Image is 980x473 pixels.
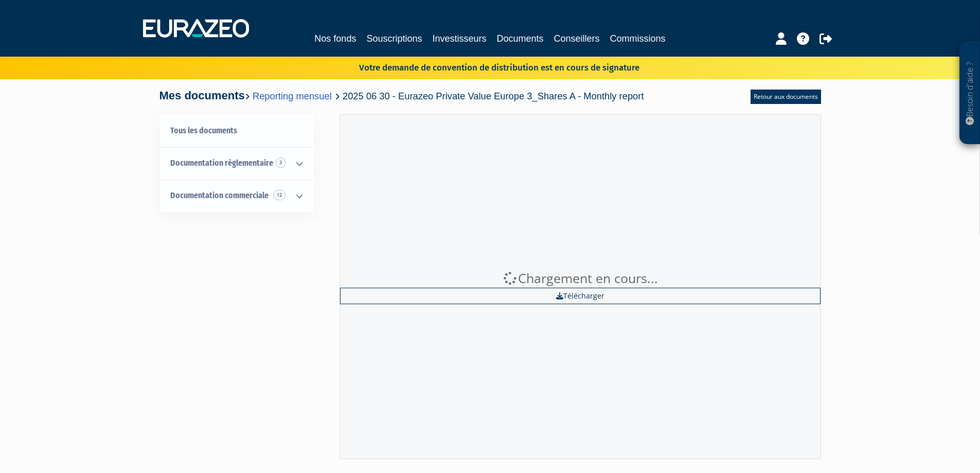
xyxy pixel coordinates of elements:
span: Documentation règlementaire [170,158,273,168]
a: Souscriptions [366,31,422,46]
a: Tous les documents [160,115,313,147]
a: Investisseurs [432,31,486,46]
a: Documentation règlementaire 3 [160,147,313,180]
p: Besoin d'aide ? [964,47,976,139]
span: 12 [273,190,286,200]
img: 1732889491-logotype_eurazeo_blanc_rvb.png [143,19,249,38]
a: Documents [497,31,544,46]
span: 3 [276,157,286,168]
a: Télécharger [340,288,821,304]
span: 2025 06 30 - Eurazeo Private Value Europe 3_Shares A - Monthly report [343,91,644,101]
p: Votre demande de convention de distribution est en cours de signature [329,59,639,74]
a: Reporting mensuel [253,91,332,101]
h4: Mes documents [159,90,644,102]
a: Nos fonds [314,31,356,46]
a: Retour aux documents [751,90,821,104]
a: Commissions [610,31,666,46]
a: Documentation commerciale 12 [160,180,313,212]
div: Chargement en cours... [340,269,821,288]
span: Documentation commerciale [170,190,269,200]
a: Conseillers [554,31,600,46]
